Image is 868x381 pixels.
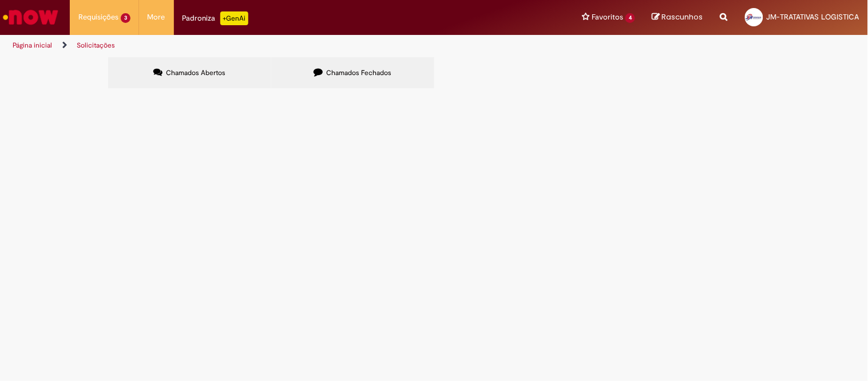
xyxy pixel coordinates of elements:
p: +GenAi [220,11,248,25]
span: Requisições [78,11,118,23]
span: 4 [625,13,635,23]
div: Padroniza [183,11,248,25]
ul: Trilhas de página [9,35,570,56]
a: Página inicial [13,41,52,50]
a: Rascunhos [652,12,703,23]
a: Solicitações [77,41,115,50]
span: Favoritos [592,11,623,23]
span: JM-TRATATIVAS LOGISTICA [767,12,859,22]
span: Chamados Fechados [326,68,391,77]
span: More [148,11,165,23]
span: Rascunhos [662,11,703,22]
span: 3 [121,13,130,23]
img: ServiceNow [1,6,60,29]
span: Chamados Abertos [166,68,225,77]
